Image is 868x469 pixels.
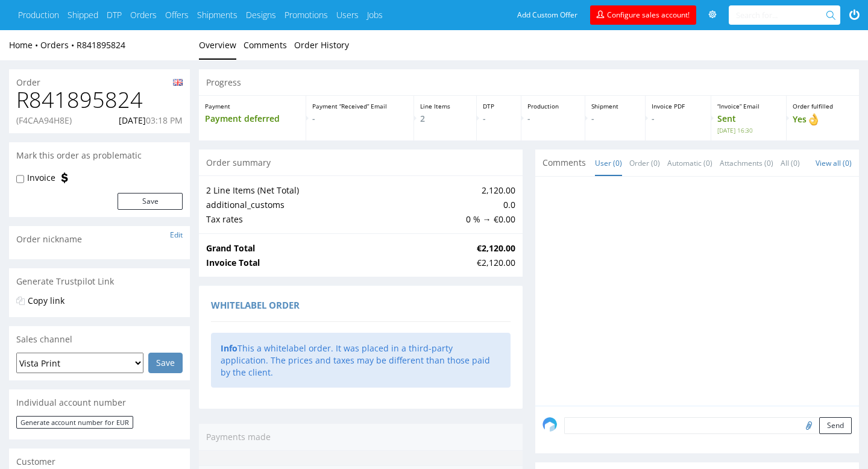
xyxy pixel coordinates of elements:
p: Production [527,102,579,110]
button: Send [819,417,852,434]
p: Line Items [420,102,470,110]
p: Payment [205,102,300,110]
label: Invoice [27,172,55,184]
p: - [591,113,638,125]
a: Automatic (0) [667,150,712,176]
div: This a whitelabel order. It was placed in a third-party application. The prices and taxes may be ... [211,333,511,388]
strong: €2,120.00 [477,242,515,254]
p: [DATE] [119,115,183,127]
span: 03:18 PM [146,115,183,126]
a: Comments [244,30,287,60]
p: - [652,113,705,125]
strong: Invoice Total [206,257,260,268]
a: Designs [246,9,276,21]
input: Save [148,353,183,373]
p: Payment “Received” Email [312,102,407,110]
a: Copy link [28,295,64,306]
p: DTP [483,102,514,110]
a: Promotions [285,9,328,21]
h1: R841895824 [16,88,183,112]
span: Configure sales account! [607,10,690,20]
a: Order History [294,30,349,60]
strong: Grand Total [206,242,255,254]
div: Order nickname [9,226,190,253]
a: R841895824 [77,39,125,51]
p: Payment deferred [205,113,300,125]
button: Save [118,193,183,210]
p: 2 [420,113,470,125]
a: Offers [165,9,189,21]
div: Individual account number [9,389,190,416]
div: Generate Trustpilot Link [9,268,190,295]
a: Orders [40,39,77,51]
p: - [312,113,407,125]
a: Jobs [367,9,383,21]
p: Yes [793,113,853,126]
td: Tax rates [206,212,463,227]
img: share_image_120x120.png [542,417,557,432]
a: Shipped [68,9,98,21]
a: All (0) [781,150,800,176]
div: Order summary [199,150,523,176]
a: Orders [130,9,157,21]
td: 0 % → €0.00 [463,212,515,227]
span: [DATE] 16:30 [717,126,779,134]
strong: Info [221,342,237,354]
a: Shipments [197,9,237,21]
img: gb-5d72c5a8bef80fca6f99f476e15ec95ce2d5e5f65c6dab9ee8e56348be0d39fc.png [173,79,183,86]
p: Order fulfilled [793,102,853,110]
div: Order [9,69,190,89]
img: icon-invoice-flag.svg [58,172,71,184]
a: Attachments (0) [720,150,773,176]
a: User (0) [595,150,622,176]
button: Generate account number for EUR [16,416,133,429]
a: Order (0) [629,150,660,176]
a: DTP [107,9,122,21]
span: Whitelabel order [211,299,300,311]
p: - [483,113,514,125]
span: Comments [542,157,586,169]
a: Overview [199,30,236,60]
a: Edit [170,230,183,240]
a: Configure sales account! [590,5,696,25]
td: 2,120.00 [463,183,515,198]
a: Users [336,9,359,21]
a: View all (0) [816,158,852,168]
p: (F4CAA94H8E) [16,115,72,127]
div: €2,120.00 [477,257,515,269]
td: additional_customs [206,198,463,212]
a: Production [18,9,59,21]
td: 0.0 [463,198,515,212]
p: Invoice PDF [652,102,705,110]
div: Sales channel [9,326,190,353]
input: Search for... [736,5,828,25]
div: Mark this order as problematic [9,142,190,169]
p: “Invoice” Email [717,102,779,110]
td: 2 Line Items (Net Total) [206,183,463,198]
p: Shipment [591,102,638,110]
p: Sent [717,113,779,134]
a: Add Custom Offer [511,5,584,25]
p: - [527,113,579,125]
a: Home [9,39,40,51]
div: Progress [199,69,859,96]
